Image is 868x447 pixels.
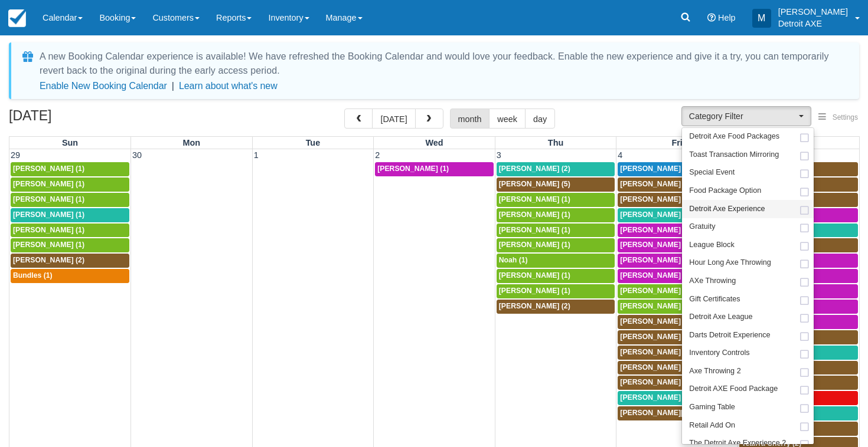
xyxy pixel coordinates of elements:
[620,211,691,219] span: [PERSON_NAME] (1)
[497,193,615,207] a: [PERSON_NAME] (1)
[499,302,570,310] span: [PERSON_NAME] (2)
[620,195,691,203] span: [PERSON_NAME] (2)
[495,150,502,160] span: 3
[811,109,865,126] button: Settings
[11,269,129,283] a: Bundles (1)
[374,150,381,160] span: 2
[689,348,749,359] span: Inventory Controls
[618,208,736,222] a: [PERSON_NAME] (1)
[689,384,778,395] span: Detroit AXE Food Package
[689,402,735,413] span: Gaming Table
[618,330,736,344] a: [PERSON_NAME] (2)
[618,254,736,268] a: [PERSON_NAME] (1)
[497,162,615,176] a: [PERSON_NAME] (2)
[689,150,779,160] span: Toast Transaction Mirroring
[13,195,84,203] span: [PERSON_NAME] (1)
[11,193,129,207] a: [PERSON_NAME] (1)
[499,211,570,219] span: [PERSON_NAME] (1)
[253,150,260,160] span: 1
[618,361,736,375] a: [PERSON_NAME] (4)
[707,14,716,22] i: Help
[778,18,848,29] p: Detroit AXE
[497,208,615,222] a: [PERSON_NAME] (1)
[618,162,736,176] a: [PERSON_NAME] (1)
[40,50,845,78] div: A new Booking Calendar experience is available! We have refreshed the Booking Calendar and would ...
[499,165,570,173] span: [PERSON_NAME] (2)
[620,363,691,372] span: [PERSON_NAME] (4)
[425,138,443,147] span: Wed
[689,420,735,431] span: Retail Add On
[618,406,736,420] a: [PERSON_NAME][US_STATE] (2)
[689,330,770,341] span: Darts Detroit Experience
[689,167,735,178] span: Special Event
[499,256,528,264] span: Noah (1)
[9,109,158,130] h2: [DATE]
[450,109,490,129] button: month
[11,238,129,252] a: [PERSON_NAME] (1)
[620,317,691,326] span: [PERSON_NAME] (4)
[11,208,129,222] a: [PERSON_NAME] (1)
[372,109,415,129] button: [DATE]
[306,138,321,147] span: Tue
[671,138,682,147] span: Fri
[131,150,143,160] span: 30
[618,193,736,207] a: [PERSON_NAME] (2)
[618,346,736,360] a: [PERSON_NAME] (2)
[618,315,736,329] a: [PERSON_NAME] (4)
[620,241,691,249] span: [PERSON_NAME] (1)
[183,138,201,147] span: Mon
[689,240,734,251] span: League Block
[689,186,761,196] span: Food Package Option
[62,138,78,147] span: Sun
[620,333,691,341] span: [PERSON_NAME] (2)
[11,178,129,192] a: [PERSON_NAME] (1)
[13,211,84,219] span: [PERSON_NAME] (1)
[13,180,84,188] span: [PERSON_NAME] (1)
[616,150,624,160] span: 4
[497,254,615,268] a: Noah (1)
[40,80,167,92] button: Enable New Booking Calendar
[172,81,174,91] span: |
[620,256,691,264] span: [PERSON_NAME] (1)
[620,348,691,356] span: [PERSON_NAME] (2)
[499,226,570,234] span: [PERSON_NAME] (1)
[689,294,740,305] span: Gift Certificates
[497,224,615,238] a: [PERSON_NAME] (1)
[377,165,449,173] span: [PERSON_NAME] (1)
[499,180,570,188] span: [PERSON_NAME] (5)
[497,178,615,192] a: [PERSON_NAME] (5)
[548,138,563,147] span: Thu
[179,81,278,91] a: Learn about what's new
[499,287,570,295] span: [PERSON_NAME] (1)
[620,271,691,280] span: [PERSON_NAME] (1)
[499,195,570,203] span: [PERSON_NAME] (1)
[620,302,691,310] span: [PERSON_NAME] (1)
[618,238,736,252] a: [PERSON_NAME] (1)
[11,224,129,238] a: [PERSON_NAME] (1)
[8,9,26,27] img: checkfront-main-nav-mini-logo.png
[752,9,771,28] div: M
[689,312,752,323] span: Detroit Axe League
[689,204,765,215] span: Detroit Axe Experience
[689,276,736,287] span: AXe Throwing
[689,222,715,232] span: Gratuity
[499,271,570,280] span: [PERSON_NAME] (1)
[525,109,555,129] button: day
[620,226,691,234] span: [PERSON_NAME] (1)
[489,109,526,129] button: week
[618,376,736,390] a: [PERSON_NAME] (2)
[689,110,796,122] span: Category Filter
[618,178,736,192] a: [PERSON_NAME] (4)
[618,224,736,238] a: [PERSON_NAME] (1)
[11,162,129,176] a: [PERSON_NAME] (1)
[620,165,691,173] span: [PERSON_NAME] (1)
[9,150,21,160] span: 29
[497,300,615,314] a: [PERSON_NAME] (2)
[618,391,736,405] a: [PERSON_NAME] (1)
[620,180,691,188] span: [PERSON_NAME] (4)
[689,132,779,142] span: Detroit Axe Food Packages
[620,409,733,417] span: [PERSON_NAME][US_STATE] (2)
[618,269,736,283] a: [PERSON_NAME] (1)
[497,269,615,283] a: [PERSON_NAME] (1)
[681,106,811,126] button: Category Filter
